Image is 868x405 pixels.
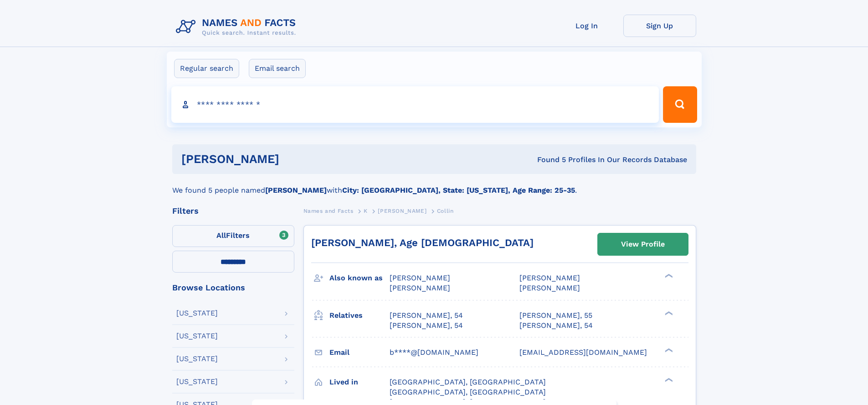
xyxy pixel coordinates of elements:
[172,207,294,215] div: Filters
[181,153,408,165] h1: [PERSON_NAME]
[390,321,463,331] a: [PERSON_NAME], 54
[172,225,294,247] label: Filters
[623,15,696,37] a: Sign Up
[390,284,450,292] span: [PERSON_NAME]
[329,308,390,323] h3: Relatives
[176,355,218,363] div: [US_STATE]
[663,310,673,316] div: ❯
[342,186,575,195] b: City: [GEOGRAPHIC_DATA], State: [US_STATE], Age Range: 25-35
[663,347,673,353] div: ❯
[519,274,580,282] span: [PERSON_NAME]
[176,378,218,385] div: [US_STATE]
[378,208,426,214] span: [PERSON_NAME]
[378,205,426,216] a: [PERSON_NAME]
[519,284,580,292] span: [PERSON_NAME]
[311,237,534,248] a: [PERSON_NAME], Age [DEMOGRAPHIC_DATA]
[364,208,368,214] span: K
[408,155,687,165] div: Found 5 Profiles In Our Records Database
[364,205,368,216] a: K
[519,348,647,357] span: [EMAIL_ADDRESS][DOMAIN_NAME]
[663,86,697,123] button: Search Button
[621,234,665,255] div: View Profile
[171,86,659,123] input: search input
[390,378,546,386] span: [GEOGRAPHIC_DATA], [GEOGRAPHIC_DATA]
[663,273,673,279] div: ❯
[390,388,546,396] span: [GEOGRAPHIC_DATA], [GEOGRAPHIC_DATA]
[265,186,327,195] b: [PERSON_NAME]
[550,15,623,37] a: Log In
[329,374,390,390] h3: Lived in
[176,310,218,317] div: [US_STATE]
[519,310,592,321] a: [PERSON_NAME], 55
[390,310,463,321] a: [PERSON_NAME], 54
[519,321,593,331] a: [PERSON_NAME], 54
[598,233,688,255] a: View Profile
[176,332,218,340] div: [US_STATE]
[303,205,354,216] a: Names and Facts
[249,59,306,78] label: Email search
[172,284,294,292] div: Browse Locations
[329,345,390,360] h3: Email
[437,208,454,214] span: Collin
[172,15,303,39] img: Logo Names and Facts
[329,270,390,286] h3: Also known as
[174,59,239,78] label: Regular search
[390,274,450,282] span: [PERSON_NAME]
[216,231,226,240] span: All
[663,377,673,383] div: ❯
[172,174,696,196] div: We found 5 people named with .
